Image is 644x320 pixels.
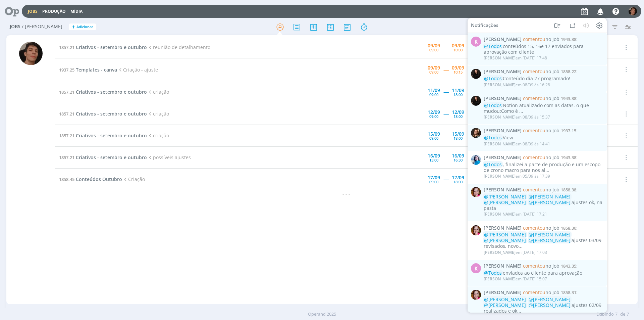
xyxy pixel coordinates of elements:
[471,128,481,138] img: L
[484,155,603,161] span: :
[453,48,463,52] div: 10:00
[76,66,117,73] span: Templates - canva
[484,276,516,282] span: [PERSON_NAME]
[484,141,516,147] span: [PERSON_NAME]
[484,37,522,42] span: [PERSON_NAME]
[429,115,438,118] div: 09:00
[453,70,463,74] div: 10:15
[484,270,603,276] div: enviados ao cliente para aprovação
[523,68,559,75] span: no Job
[523,36,545,42] span: comentou
[452,88,464,93] div: 11/09
[484,44,603,55] div: conteúdos 15, 16e 17 enviados para aprovação com cliente
[484,43,502,49] span: @Todos
[484,194,603,211] div: ajustes ok, na pasta
[443,110,448,117] span: -----
[471,69,481,79] img: S
[484,187,603,193] span: :
[471,263,481,273] div: K
[484,128,522,134] span: [PERSON_NAME]
[627,311,629,318] span: 7
[529,199,571,205] span: @[PERSON_NAME]
[523,68,545,75] span: comentou
[484,142,550,146] div: em 08/09 às 14:41
[484,115,550,120] div: em 08/09 às 15:37
[596,311,614,318] span: Exibindo
[523,95,545,101] span: comentou
[76,154,147,161] span: Criativos - setembro e outubro
[484,263,522,269] span: [PERSON_NAME]
[147,44,210,50] span: reunião de detalhamento
[529,237,571,243] span: @[PERSON_NAME]
[72,24,75,31] span: +
[22,24,62,30] span: / [PERSON_NAME]
[453,115,463,118] div: 18:00
[40,9,68,14] button: Produção
[443,154,448,161] span: -----
[615,311,618,318] span: 7
[529,231,571,238] span: @[PERSON_NAME]
[561,36,576,42] span: 1943.38
[428,65,440,70] div: 09/09
[42,8,66,14] a: Produção
[523,289,545,295] span: comentou
[76,132,147,139] span: Criativos - setembro e outubro
[484,162,603,173] div: , finalizei a parte de produção e um escopo de crono macro para nos al...
[561,154,576,161] span: 1943.38
[59,133,74,139] span: 1857.21
[561,95,576,101] span: 1943.38
[561,225,576,231] span: 1858.30
[629,7,637,15] img: P
[484,225,522,231] span: [PERSON_NAME]
[484,76,603,82] div: Conteúdo dia 27 programado!
[484,237,526,243] span: @[PERSON_NAME]
[452,153,464,158] div: 16/09
[523,186,545,193] span: comentou
[471,225,481,235] img: B
[428,110,440,115] div: 12/09
[484,114,516,120] span: [PERSON_NAME]
[484,102,502,108] span: @Todos
[561,289,576,295] span: 1858.31
[484,174,550,179] div: em 05/09 às 17:39
[523,36,559,42] span: no Job
[443,44,448,50] span: -----
[147,154,191,161] span: possíveis ajustes
[428,43,440,48] div: 09/09
[529,193,571,200] span: @[PERSON_NAME]
[69,24,96,31] button: +Adicionar
[59,110,147,117] a: 1857.21Criativos - setembro e outubro
[529,302,571,308] span: @[PERSON_NAME]
[523,224,545,231] span: comentou
[523,186,559,193] span: no Job
[428,88,440,93] div: 11/09
[59,89,147,95] a: 1857.21Criativos - setembro e outubro
[484,250,547,255] div: em [DATE] 17:03
[628,5,637,17] button: P
[59,44,147,50] a: 1857.21Criativos - setembro e outubro
[523,127,559,134] span: no Job
[484,96,603,101] span: :
[471,37,481,47] div: K
[484,302,526,308] span: @[PERSON_NAME]
[429,158,438,162] div: 15:00
[484,277,547,281] div: em [DATE] 15:07
[429,136,438,140] div: 09:00
[59,176,122,182] a: 1858.45Conteúdos Outubro
[620,311,625,318] span: de
[471,155,481,165] img: E
[59,44,74,50] span: 1857.21
[523,262,545,269] span: comentou
[68,9,85,14] button: Mídia
[484,83,550,87] div: em 08/09 às 16:28
[453,136,463,140] div: 18:00
[76,25,93,29] span: Adicionar
[484,135,603,141] div: View
[561,128,576,134] span: 1937.15
[484,193,526,200] span: @[PERSON_NAME]
[76,89,147,95] span: Criativos - setembro e outubro
[76,110,147,117] span: Criativos - setembro e outubro
[523,262,559,269] span: no Job
[561,68,576,75] span: 1858.22
[428,175,440,180] div: 17/09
